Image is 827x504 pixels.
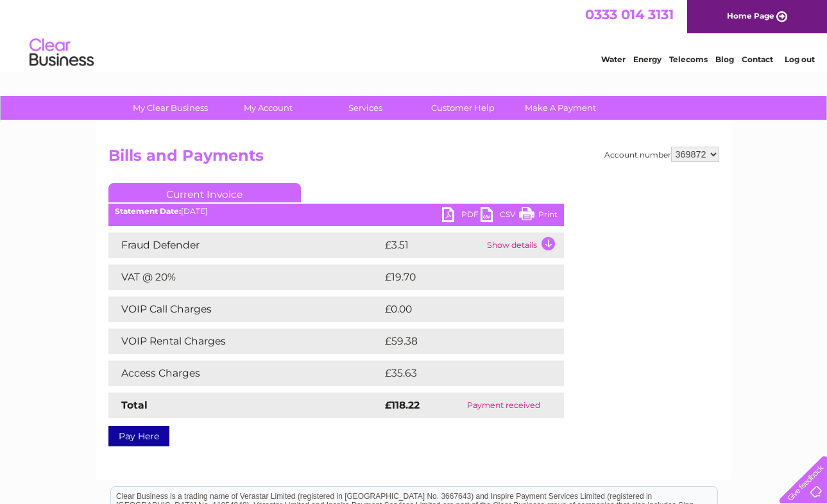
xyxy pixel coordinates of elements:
[117,96,223,120] a: My Clear Business
[111,7,717,62] div: Clear Business is a trading name of Verastar Limited (registered in [GEOGRAPHIC_DATA] No. 3667643...
[108,297,382,322] td: VOIP Call Charges
[604,147,719,162] div: Account number
[215,96,321,120] a: My Account
[382,232,484,258] td: £3.51
[108,264,382,290] td: VAT @ 20%
[108,183,301,202] a: Current Invoice
[585,6,674,22] a: 0333 014 3131
[115,206,181,216] b: Statement Date:
[785,54,815,64] a: Log out
[742,54,773,64] a: Contact
[507,96,613,120] a: Make A Payment
[312,96,418,120] a: Services
[121,399,148,411] strong: Total
[715,54,734,64] a: Blog
[443,393,563,418] td: Payment received
[382,264,537,290] td: £19.70
[108,329,382,354] td: VOIP Rental Charges
[108,147,719,171] h2: Bills and Payments
[108,207,564,216] div: [DATE]
[481,207,519,225] a: CSV
[633,54,661,64] a: Energy
[385,399,420,411] strong: £118.22
[29,33,94,72] img: logo.png
[108,232,382,258] td: Fraud Defender
[442,207,481,225] a: PDF
[410,96,516,120] a: Customer Help
[108,426,169,446] a: Pay Here
[669,54,708,64] a: Telecoms
[382,329,538,354] td: £59.38
[382,361,538,386] td: £35.63
[519,207,558,225] a: Print
[108,361,382,386] td: Access Charges
[382,297,534,322] td: £0.00
[601,54,626,64] a: Water
[484,232,564,258] td: Show details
